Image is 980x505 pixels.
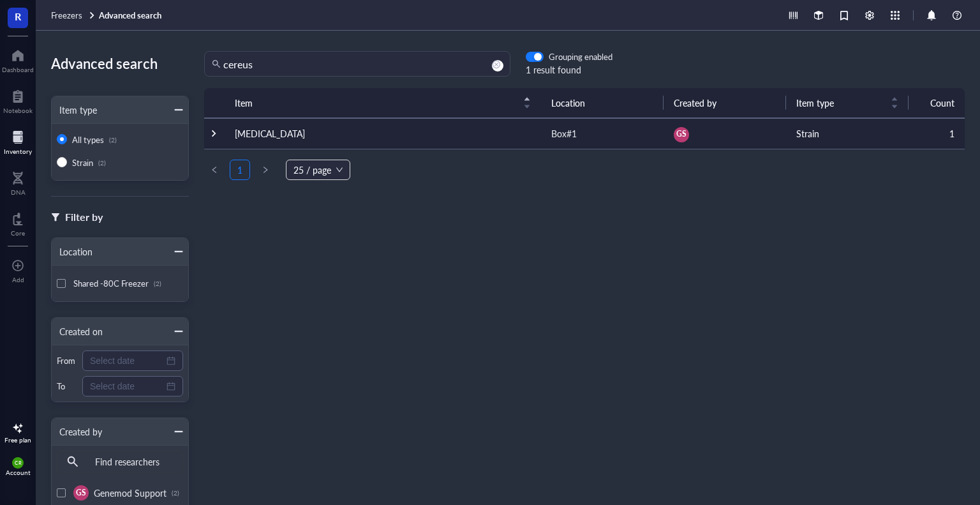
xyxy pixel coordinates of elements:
[73,277,149,289] span: Shared -80C Freezer
[172,489,179,497] div: (2)
[15,8,21,24] span: R
[3,107,33,114] div: Notebook
[230,160,250,180] li: 1
[57,381,77,392] div: To
[664,88,786,118] th: Created by
[225,118,541,149] td: [MEDICAL_DATA]
[211,166,218,174] span: left
[204,160,225,180] button: left
[255,160,276,180] button: right
[2,66,34,73] div: Dashboard
[262,166,269,174] span: right
[72,156,93,169] span: Strain
[65,209,103,225] div: Filter by
[549,51,612,63] div: Grouping enabled
[204,160,225,180] li: Previous Page
[4,147,32,155] div: Inventory
[2,45,34,73] a: Dashboard
[52,103,97,117] div: Item type
[98,159,106,167] div: (2)
[786,118,909,149] td: Strain
[235,96,516,110] span: Item
[90,354,164,368] input: Select date
[526,63,612,77] div: 1 result found
[909,88,965,118] th: Count
[52,324,103,338] div: Created on
[909,118,965,149] td: 1
[109,136,117,144] div: (2)
[225,88,541,118] th: Item
[52,425,102,439] div: Created by
[154,280,161,287] div: (2)
[786,88,909,118] th: Item type
[3,86,33,114] a: Notebook
[286,160,350,180] div: Page Size
[11,168,26,196] a: DNA
[551,126,577,140] div: Box#1
[76,487,86,499] span: GS
[11,209,25,237] a: Core
[230,160,249,179] a: 1
[676,128,687,140] span: GS
[11,229,25,237] div: Core
[51,10,96,21] a: Freezers
[11,188,26,196] div: DNA
[4,436,31,444] div: Free plan
[796,96,883,110] span: Item type
[51,9,82,21] span: Freezers
[94,486,167,499] span: Genemod Support
[90,379,164,393] input: Select date
[99,10,164,21] a: Advanced search
[255,160,276,180] li: Next Page
[12,276,24,283] div: Add
[51,51,189,75] div: Advanced search
[293,160,343,179] span: 25 / page
[52,245,93,259] div: Location
[57,355,77,366] div: From
[4,127,32,155] a: Inventory
[541,88,664,118] th: Location
[6,469,31,476] div: Account
[15,460,21,465] span: CR
[72,133,104,146] span: All types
